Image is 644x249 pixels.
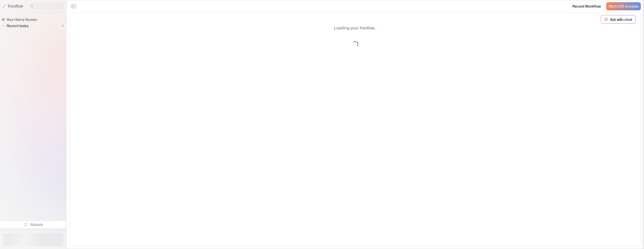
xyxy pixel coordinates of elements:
[2,23,30,29] button: Recent tasks
[6,17,38,22] span: Your Home Screen
[2,3,23,9] a: freeflow
[569,2,604,10] a: Record Workflow
[69,2,77,10] button: Close the sidebar
[8,3,23,9] p: freeflow
[610,17,632,22] p: Ask with chat
[6,23,30,28] span: Recent tasks
[334,25,376,31] p: Loading your freeflow...
[2,17,39,23] a: Your Home Screen
[59,23,66,29] span: 0
[606,2,641,10] a: Start COI analysis
[609,4,638,9] span: Start COI analysis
